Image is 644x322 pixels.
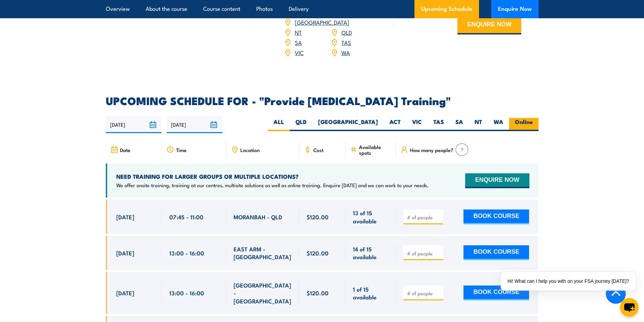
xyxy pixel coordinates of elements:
[295,28,302,36] a: NT
[268,118,290,131] label: ALL
[341,38,351,46] a: TAS
[501,272,636,291] div: Hi! What can I help you with on your FSA journey [DATE]?
[116,182,429,189] p: We offer onsite training, training at our centres, multisite solutions as well as online training...
[384,118,406,131] label: ACT
[465,173,529,188] button: ENQUIRE NOW
[313,147,324,153] span: Cost
[307,249,329,257] span: $120.00
[167,116,222,133] input: To date
[116,289,134,297] span: [DATE]
[176,147,187,153] span: Time
[169,249,204,257] span: 13:00 - 16:00
[120,147,130,153] span: Date
[359,144,391,155] span: Available spots
[410,147,453,153] span: How many people?
[407,214,441,221] input: # of people
[428,118,450,131] label: TAS
[240,147,260,153] span: Location
[234,281,292,305] span: [GEOGRAPHIC_DATA] - [GEOGRAPHIC_DATA]
[620,298,639,317] button: chat-button
[457,16,521,34] button: ENQUIRE NOW
[341,48,350,56] a: WA
[116,249,134,257] span: [DATE]
[290,118,312,131] label: QLD
[169,213,204,221] span: 07:45 - 11:00
[116,213,134,221] span: [DATE]
[234,245,292,261] span: EAST ARM - [GEOGRAPHIC_DATA]
[450,118,469,131] label: SA
[106,116,162,133] input: From date
[463,209,529,224] button: BOOK COURSE
[295,48,304,56] a: VIC
[488,118,509,131] label: WA
[353,209,388,225] span: 13 of 15 available
[509,118,539,131] label: Online
[295,18,349,26] a: [GEOGRAPHIC_DATA]
[307,213,329,221] span: $120.00
[295,38,302,46] a: SA
[353,245,388,261] span: 14 of 15 available
[353,285,388,301] span: 1 of 15 available
[106,96,539,105] h2: UPCOMING SCHEDULE FOR - "Provide [MEDICAL_DATA] Training"
[234,213,282,221] span: MORANBAH - QLD
[407,250,441,257] input: # of people
[469,118,488,131] label: NT
[463,245,529,260] button: BOOK COURSE
[307,289,329,297] span: $120.00
[169,289,204,297] span: 13:00 - 16:00
[116,173,429,180] h4: NEED TRAINING FOR LARGER GROUPS OR MULTIPLE LOCATIONS?
[407,290,441,297] input: # of people
[312,118,384,131] label: [GEOGRAPHIC_DATA]
[341,28,352,36] a: QLD
[463,286,529,300] button: BOOK COURSE
[406,118,428,131] label: VIC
